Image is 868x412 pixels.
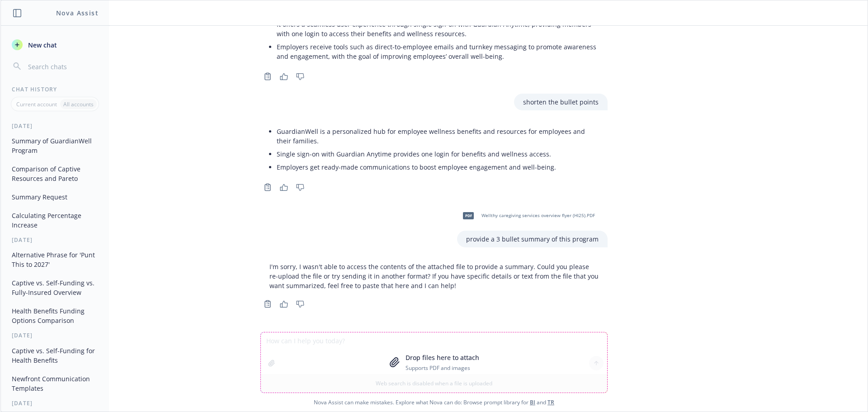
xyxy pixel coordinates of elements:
h1: Nova Assist [56,8,99,18]
button: Calculating Percentage Increase [8,208,102,232]
a: BI [530,398,535,406]
svg: Copy to clipboard [264,72,272,81]
svg: Copy to clipboard [264,183,272,191]
div: Chat History [1,85,109,93]
button: Summary of GuardianWell Program [8,133,102,158]
button: Captive vs. Self-Funding vs. Fully-Insured Overview [8,275,102,300]
button: Newfront Communication Templates [8,371,102,396]
button: Thumbs down [293,181,307,194]
a: TR [547,398,554,406]
button: Summary Request [8,189,102,204]
li: It offers a seamless user experience through single sign-on with Guardian Anytime, providing memb... [277,18,599,40]
button: Health Benefits Funding Options Comparison [8,303,102,328]
span: New chat [26,40,57,50]
li: Employers get ready-made communications to boost employee engagement and well-being. [277,161,599,174]
input: Search chats [26,60,98,73]
li: Single sign-on with Guardian Anytime provides one login for benefits and wellness access. [277,147,599,161]
div: [DATE] [1,122,109,130]
p: All accounts [63,100,94,108]
div: [DATE] [1,236,109,244]
p: shorten the bullet points [523,97,599,107]
div: [DATE] [1,399,109,407]
p: Supports PDF and images [406,364,479,372]
button: New chat [8,37,102,53]
p: provide a 3 bullet summary of this program [466,234,599,244]
span: Nova Assist can make mistakes. Explore what Nova can do: Browse prompt library for and [4,393,864,412]
button: Thumbs down [293,298,307,310]
button: Alternative Phrase for 'Punt This to 2027' [8,247,102,272]
button: Thumbs down [293,70,307,83]
button: Comparison of Captive Resources and Pareto [8,161,102,186]
button: Captive vs. Self-Funding for Health Benefits [8,343,102,368]
span: PDF [463,212,474,219]
svg: Copy to clipboard [264,300,272,308]
p: I'm sorry, I wasn't able to access the contents of the attached file to provide a summary. Could ... [269,262,599,290]
li: GuardianWell is a personalized hub for employee wellness benefits and resources for employees and... [277,125,599,147]
p: Drop files here to attach [406,353,479,362]
div: [DATE] [1,331,109,339]
p: Current account [16,100,57,108]
li: Employers receive tools such as direct-to-employee emails and turnkey messaging to promote awaren... [277,40,599,63]
div: PDFWellthy caregiving services overview flyer (HI25).PDF [457,204,597,227]
span: Wellthy caregiving services overview flyer (HI25).PDF [481,213,595,218]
